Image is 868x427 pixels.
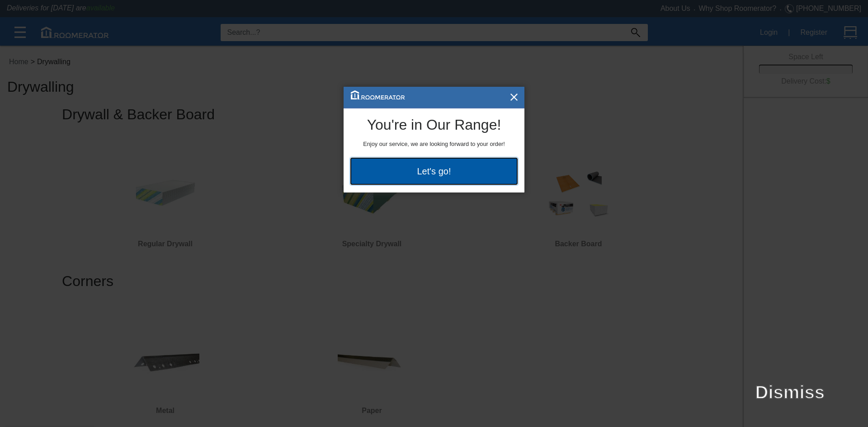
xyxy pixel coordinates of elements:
[351,90,405,99] img: roomerator-logo.svg
[755,379,825,406] label: Dismiss
[350,108,518,130] h1: You're in Our Range!
[509,93,519,102] img: X_Button.png
[350,141,518,147] h3: Enjoy our service, we are looking forward to your order!
[350,158,518,185] button: Let's go!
